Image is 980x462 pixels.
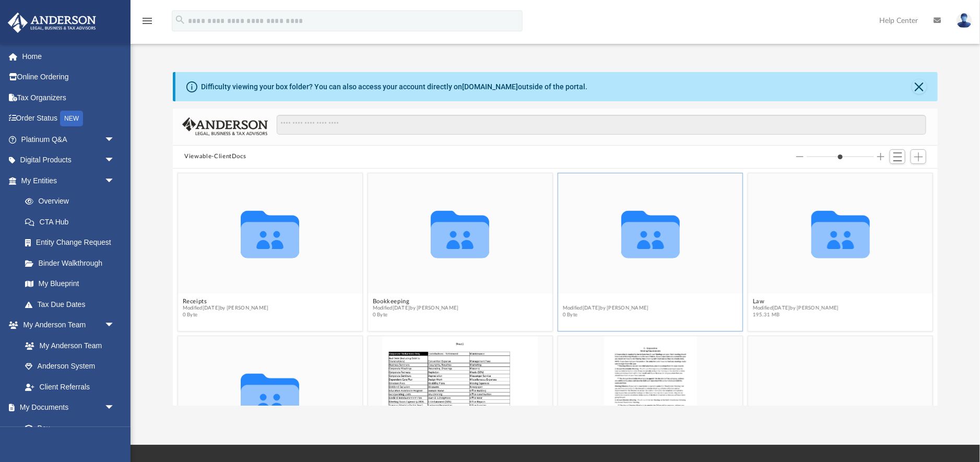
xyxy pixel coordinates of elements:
a: My Anderson Team [15,335,120,356]
input: Column size [807,153,874,160]
a: menu [141,20,154,27]
span: 0 Byte [373,312,459,318]
button: Law [753,298,839,304]
a: Overview [15,191,131,212]
a: My Blueprint [15,274,125,294]
span: arrow_drop_down [104,129,125,150]
input: Search files and folders [277,115,926,135]
a: Tax Due Dates [15,294,131,315]
button: Decrease column size [796,153,804,160]
span: arrow_drop_down [104,315,125,336]
i: search [174,14,186,26]
span: 195.31 MB [753,312,839,318]
i: menu [141,15,154,27]
a: [DOMAIN_NAME] [462,82,518,91]
a: Digital Productsarrow_drop_down [7,150,131,171]
button: Add [911,149,926,164]
img: User Pic [957,13,972,28]
span: 0 Byte [183,312,269,318]
a: Anderson System [15,356,125,377]
span: Modified [DATE] by [PERSON_NAME] [753,305,839,312]
a: Client Referrals [15,376,125,397]
a: Box [15,418,120,439]
span: arrow_drop_down [104,150,125,171]
a: Platinum Q&Aarrow_drop_down [7,129,131,150]
button: Close [912,79,927,94]
a: My Documentsarrow_drop_down [7,397,125,418]
button: Switch to List View [890,149,905,164]
span: arrow_drop_down [104,397,125,419]
a: My Anderson Teamarrow_drop_down [7,315,125,336]
a: Online Ordering [7,67,131,88]
a: Tax Organizers [7,87,131,108]
div: grid [173,169,938,406]
div: Difficulty viewing your box folder? You can also access your account directly on outside of the p... [201,81,587,92]
span: arrow_drop_down [104,170,125,192]
a: Order StatusNEW [7,108,131,129]
span: Modified [DATE] by [PERSON_NAME] [373,305,459,312]
img: Anderson Advisors Platinum Portal [5,13,99,33]
a: Binder Walkthrough [15,253,131,274]
a: Entity Change Request [15,232,131,253]
span: Modified [DATE] by [PERSON_NAME] [563,305,649,312]
a: Home [7,46,131,67]
span: 0 Byte [563,312,649,318]
div: NEW [60,111,83,126]
button: Viewable-ClientDocs [184,152,246,161]
button: Bookkeeping [373,298,459,304]
span: Modified [DATE] by [PERSON_NAME] [183,305,269,312]
a: CTA Hub [15,211,131,232]
button: Receipts [183,298,269,304]
button: Tax [563,298,649,304]
a: My Entitiesarrow_drop_down [7,170,131,191]
button: Increase column size [877,153,884,160]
